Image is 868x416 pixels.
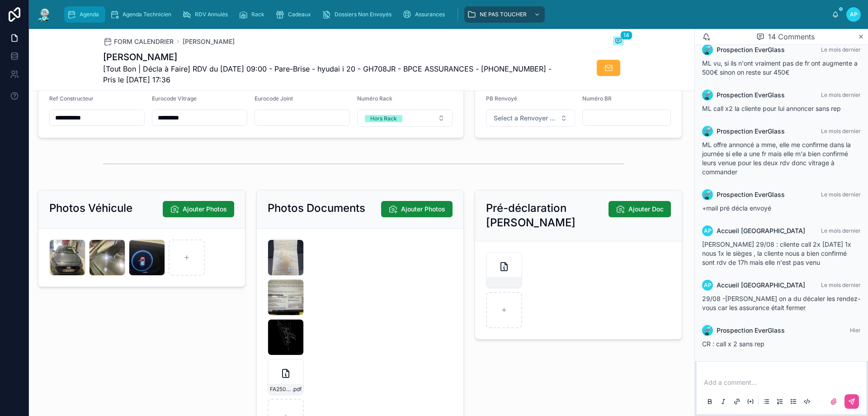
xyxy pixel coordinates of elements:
span: Le mois dernier [821,128,861,134]
span: Select a Renvoyer Vitrage [494,114,557,123]
span: Ajouter Doc [628,205,664,214]
button: 14 [613,36,624,47]
span: 14 [620,31,632,40]
span: Prospection EverGlass [717,190,785,199]
span: 14 Comments [768,31,815,42]
span: .pdf [292,386,302,393]
button: Ajouter Photos [163,201,234,217]
span: Accueil [GEOGRAPHIC_DATA] [717,281,805,290]
span: Accueil [GEOGRAPHIC_DATA] [717,226,805,235]
span: Hier [850,327,861,334]
span: FA2509-7488 [270,386,292,393]
span: Prospection EverGlass [717,91,785,100]
button: Select Button [357,110,453,127]
a: [PERSON_NAME] [183,37,235,46]
a: NE PAS TOUCHER [464,6,545,23]
span: Eurocode Joint [255,95,293,102]
span: Le mois dernier [821,282,861,288]
span: Le mois dernier [821,91,861,98]
span: Le mois dernier [821,227,861,234]
span: Le mois dernier [821,191,861,198]
span: Ref Constructeur [49,95,94,102]
a: Dossiers Non Envoyés [319,6,398,23]
span: Numéro Rack [357,95,392,102]
span: +mail pré décla envoyé [702,204,771,212]
span: Le mois dernier [821,46,861,53]
a: RDV Annulés [179,6,234,23]
span: 29/08 -[PERSON_NAME] on a du décaler les rendez-vous car les assurance était fermer [702,295,860,311]
span: ML call x2 la cliente pour lui annoncer sans rep [702,105,841,112]
span: ML vu, si ils n'ont vraiment pas de fr ont augmente a 500€ sinon on reste sur 450€ [702,59,858,76]
span: Ajouter Photos [401,205,445,214]
span: RDV Annulés [195,11,228,18]
a: Assurances [400,6,451,23]
span: ML offre annoncé a mme, elle me confirme dans la journée si elle a une fr mais elle m'a bien conf... [702,141,851,176]
button: Ajouter Doc [609,201,671,217]
a: Agenda Technicien [107,6,178,23]
div: Hors Rack [370,115,397,122]
span: Prospection EverGlass [717,326,785,335]
span: Agenda [80,11,99,18]
span: Cadeaux [288,11,311,18]
img: App logo [36,7,52,22]
div: scrollable content [60,5,832,24]
h2: Photos Véhicule [49,201,132,215]
span: Eurocode Vitrage [152,95,197,102]
span: Dossiers Non Envoyés [335,11,392,18]
span: PB Renvoyé [486,95,517,102]
span: Numéro BR [582,95,612,102]
button: Ajouter Photos [381,201,453,217]
span: Ajouter Photos [183,205,227,214]
span: Assurances [415,11,445,18]
span: AP [704,282,712,289]
h1: [PERSON_NAME] [103,51,556,63]
span: CR : call x 2 sans rep [702,340,764,348]
a: FORM CALENDRIER [103,37,174,46]
span: Prospection EverGlass [717,127,785,136]
a: Cadeaux [273,6,317,23]
span: [Tout Bon | Décla à Faire] RDV du [DATE] 09:00 - Pare-Brise - hyudai i 20 - GH708JR - BPCE ASSURA... [103,63,556,85]
span: Rack [251,11,264,18]
h2: Pré-déclaration [PERSON_NAME] [486,201,609,230]
a: Rack [236,6,271,23]
button: Select Button [486,110,575,127]
span: AP [850,11,858,18]
span: Prospection EverGlass [717,45,785,54]
a: Agenda [64,6,105,23]
h2: Photos Documents [268,201,365,215]
span: FORM CALENDRIER [114,37,174,46]
span: [PERSON_NAME] 29/08 : cliente call 2x [DATE] 1x nous 1x le sièges , la cliente nous a bien confir... [702,240,851,266]
span: Agenda Technicien [123,11,171,18]
span: AP [704,227,712,234]
span: NE PAS TOUCHER [480,11,527,18]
